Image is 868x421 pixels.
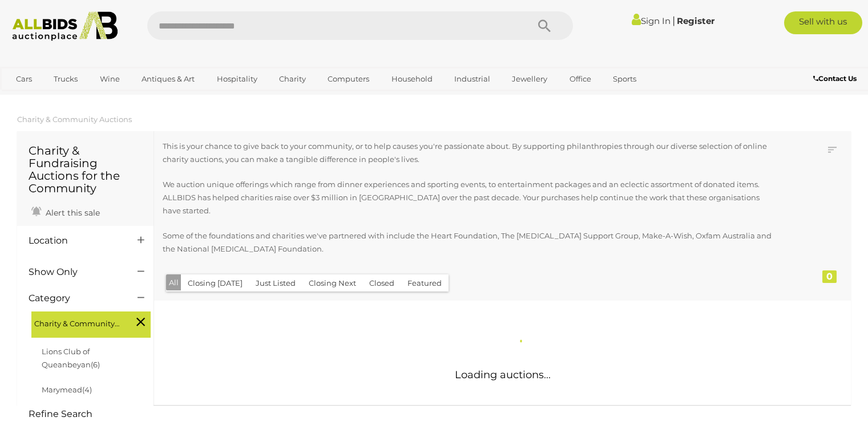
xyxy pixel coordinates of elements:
[209,70,265,88] a: Hospitality
[181,274,249,292] button: Closing [DATE]
[562,70,599,88] a: Office
[29,409,151,419] h4: Refine Search
[822,270,837,283] div: 0
[784,11,862,34] a: Sell with us
[401,274,449,292] button: Featured
[6,11,124,41] img: Allbids.com.au
[34,314,120,330] span: Charity & Community Auctions
[29,144,142,195] h1: Charity & Fundraising Auctions for the Community
[813,72,859,85] a: Contact Us
[302,274,363,292] button: Closing Next
[9,88,104,107] a: [GEOGRAPHIC_DATA]
[504,70,555,88] a: Jewellery
[455,369,551,381] span: Loading auctions...
[29,203,103,220] a: Alert this sale
[163,178,777,218] p: We auction unique offerings which range from dinner experiences and sporting events, to entertain...
[163,229,777,256] p: Some of the foundations and charities we've partnered with include the Heart Foundation, The [MED...
[320,70,377,88] a: Computers
[91,360,100,369] span: (6)
[29,267,120,277] h4: Show Only
[42,347,100,369] a: Lions Club of Queanbeyan(6)
[29,236,120,246] h4: Location
[272,70,313,88] a: Charity
[166,274,181,291] button: All
[43,208,100,218] span: Alert this sale
[17,115,132,124] a: Charity & Community Auctions
[46,70,85,88] a: Trucks
[92,70,127,88] a: Wine
[516,11,573,40] button: Search
[605,70,644,88] a: Sports
[447,70,498,88] a: Industrial
[632,15,671,26] a: Sign In
[29,293,120,303] h4: Category
[249,274,302,292] button: Just Listed
[42,385,92,394] a: Marymead(4)
[82,385,92,394] span: (4)
[813,74,857,83] b: Contact Us
[672,14,675,27] span: |
[163,140,777,167] p: This is your chance to give back to your community, or to help causes you're passionate about. By...
[134,70,202,88] a: Antiques & Art
[362,274,401,292] button: Closed
[9,70,39,88] a: Cars
[384,70,440,88] a: Household
[677,15,714,26] a: Register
